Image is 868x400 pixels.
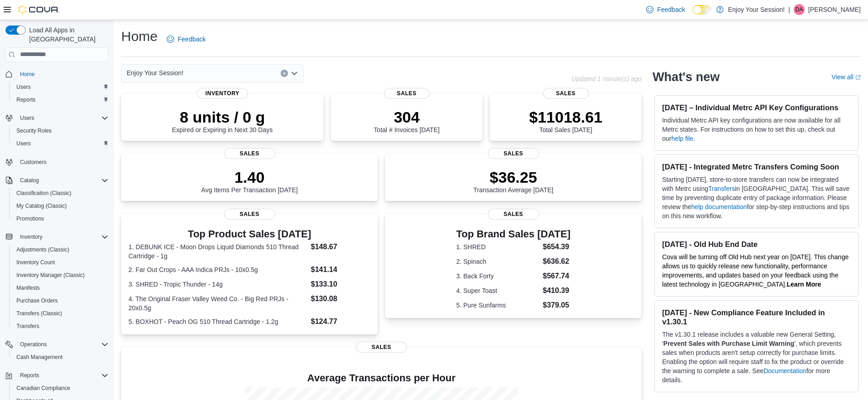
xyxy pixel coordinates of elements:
dt: 2. Spinach [456,257,539,266]
a: Customers [16,157,50,168]
div: Darryl Allen [794,4,805,15]
p: | [788,4,790,15]
span: Security Roles [16,127,51,134]
span: Classification (Classic) [16,190,72,197]
button: Operations [16,339,51,350]
strong: Learn More [787,281,821,288]
a: Transfers [708,185,735,192]
p: 8 units / 0 g [172,108,273,126]
dd: $636.62 [543,256,570,267]
p: $11018.61 [529,108,602,126]
span: Feedback [657,5,685,14]
span: Sales [224,209,275,220]
span: Enjoy Your Session! [127,67,184,78]
a: Adjustments (Classic) [13,244,73,255]
button: Users [9,81,112,93]
span: Inventory [197,88,248,99]
a: Transfers [13,321,43,332]
a: Reports [13,94,39,105]
button: Open list of options [291,70,298,77]
span: Customers [20,159,46,166]
button: Security Roles [9,124,112,137]
div: Total # Invoices [DATE] [374,108,439,133]
button: Inventory [2,231,112,243]
p: Updated 1 minute(s) ago [571,75,642,82]
span: Sales [384,88,430,99]
a: Purchase Orders [13,295,62,306]
span: Reports [20,372,39,379]
a: View allExternal link [832,73,861,81]
span: Reports [13,94,108,105]
span: Load All Apps in [GEOGRAPHIC_DATA] [26,26,108,44]
a: help documentation [691,203,747,210]
button: Home [2,67,112,81]
span: Catalog [20,177,39,184]
button: Adjustments (Classic) [9,243,112,256]
dd: $130.08 [311,293,370,304]
a: Inventory Manager (Classic) [13,270,88,281]
dd: $379.05 [543,300,570,311]
span: DA [796,4,803,15]
button: Classification (Classic) [9,187,112,200]
span: Catalog [16,175,108,186]
div: Transaction Average [DATE] [473,168,554,194]
dd: $124.77 [311,316,370,327]
button: Transfers [9,320,112,333]
span: Purchase Orders [16,297,58,304]
span: Canadian Compliance [13,383,108,394]
span: Users [16,113,108,123]
p: [PERSON_NAME] [808,4,861,15]
span: Purchase Orders [13,295,108,306]
dt: 3. Back Forty [456,272,539,281]
a: help file [671,135,693,142]
span: Transfers (Classic) [13,308,108,319]
dt: 4. Super Toast [456,286,539,295]
span: Manifests [16,284,40,292]
span: Cova will be turning off Old Hub next year on [DATE]. This change allows us to quickly release ne... [662,253,848,288]
span: Users [13,82,108,92]
span: Inventory Manager (Classic) [13,270,108,281]
dt: 5. BOXHOT - Peach OG 510 Thread Cartridge - 1.2g [128,317,307,326]
span: Sales [224,148,275,159]
dt: 3. SHRED - Tropic Thunder - 14g [128,280,307,289]
button: Inventory Count [9,256,112,269]
img: Cova [18,5,59,14]
a: Users [13,138,34,149]
dd: $567.74 [543,271,570,282]
a: Users [13,82,34,92]
strong: Prevent Sales with Purchase Limit Warning [663,340,794,347]
a: Canadian Compliance [13,383,74,394]
span: Sales [543,88,589,99]
p: Enjoy Your Session! [728,4,785,15]
dt: 1. DEBUNK ICE - Moon Drops Liquid Diamonds 510 Thread Cartridge - 1g [128,242,307,261]
span: Reports [16,96,36,103]
span: Inventory [20,233,42,241]
button: Operations [2,338,112,351]
span: Home [20,71,35,78]
span: Dark Mode [693,15,693,15]
button: Purchase Orders [9,294,112,307]
button: Catalog [2,174,112,187]
h1: Home [121,27,158,46]
span: Adjustments (Classic) [13,244,108,255]
button: Canadian Compliance [9,382,112,395]
span: Customers [16,156,108,168]
p: 304 [374,108,439,126]
span: Reports [16,370,108,381]
span: Sales [356,342,407,353]
span: Classification (Classic) [13,188,108,199]
span: Inventory Manager (Classic) [16,272,85,279]
p: Starting [DATE], store-to-store transfers can now be integrated with Metrc using in [GEOGRAPHIC_D... [662,175,851,221]
h3: Top Brand Sales [DATE] [456,229,570,240]
h3: [DATE] - New Compliance Feature Included in v1.30.1 [662,308,851,326]
svg: External link [855,75,861,80]
dd: $133.10 [311,279,370,290]
button: Transfers (Classic) [9,307,112,320]
span: Home [16,68,108,80]
button: Inventory [16,231,46,242]
button: Inventory Manager (Classic) [9,269,112,282]
span: Transfers (Classic) [16,310,62,317]
span: Manifests [13,282,108,293]
h3: Top Product Sales [DATE] [128,229,370,240]
a: My Catalog (Classic) [13,200,71,211]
